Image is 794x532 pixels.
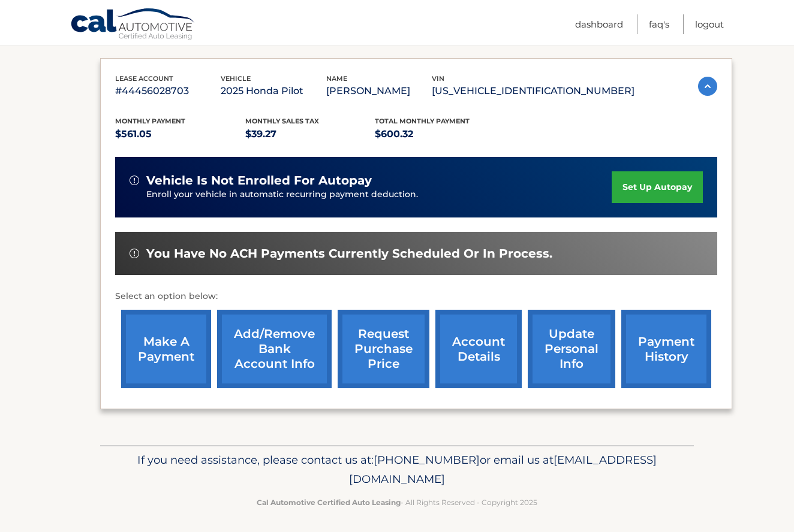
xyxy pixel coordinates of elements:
img: accordion-active.svg [698,77,717,96]
span: lease account [115,74,173,83]
p: 2025 Honda Pilot [221,83,326,99]
img: alert-white.svg [130,249,139,258]
a: Add/Remove bank account info [217,310,332,388]
a: Dashboard [575,14,623,34]
span: Monthly sales Tax [245,117,319,125]
a: Logout [695,14,724,34]
span: You have no ACH payments currently scheduled or in process. [146,246,552,261]
p: - All Rights Reserved - Copyright 2025 [108,496,686,509]
p: If you need assistance, please contact us at: or email us at [108,451,686,489]
span: Monthly Payment [115,117,185,125]
strong: Cal Automotive Certified Auto Leasing [257,498,401,507]
img: alert-white.svg [130,176,139,185]
p: $600.32 [375,126,505,143]
a: make a payment [121,310,211,388]
span: vin [432,74,444,83]
a: set up autopay [612,171,703,203]
p: #44456028703 [115,83,221,99]
span: [EMAIL_ADDRESS][DOMAIN_NAME] [349,453,657,486]
a: request purchase price [338,310,429,388]
p: Enroll your vehicle in automatic recurring payment deduction. [146,188,612,201]
span: [PHONE_NUMBER] [374,453,480,467]
a: update personal info [528,310,615,388]
p: $561.05 [115,126,245,143]
span: Total Monthly Payment [375,117,470,125]
a: account details [435,310,522,388]
a: Cal Automotive [70,8,196,43]
p: $39.27 [245,126,375,143]
a: FAQ's [649,14,669,34]
a: payment history [621,310,711,388]
p: [US_VEHICLE_IDENTIFICATION_NUMBER] [432,83,634,99]
p: [PERSON_NAME] [326,83,432,99]
p: Select an option below: [115,289,717,304]
span: vehicle [221,74,251,83]
span: vehicle is not enrolled for autopay [146,173,372,188]
span: name [326,74,347,83]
